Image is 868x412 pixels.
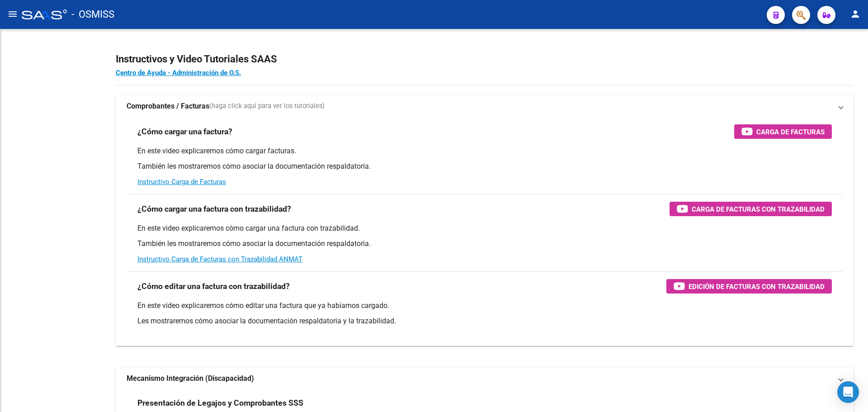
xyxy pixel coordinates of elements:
[137,255,302,263] a: Instructivo Carga de Facturas con Trazabilidad ANMAT
[7,9,18,19] mat-icon: menu
[116,368,854,389] mat-expansion-panel-header: Mecanismo Integración (Discapacidad)
[137,239,832,249] p: También les mostraremos cómo asociar la documentación respaldatoria.
[137,301,832,311] p: En este video explicaremos cómo editar una factura que ya habíamos cargado.
[137,223,832,233] p: En este video explicaremos cómo cargar una factura con trazabilidad.
[116,69,241,77] a: Centro de Ayuda - Administración de O.S.
[127,374,254,384] strong: Mecanismo Integración (Discapacidad)
[670,202,832,216] button: Carga de Facturas con Trazabilidad
[756,126,825,137] span: Carga de Facturas
[116,51,854,68] h2: Instructivos y Video Tutoriales SAAS
[692,204,825,215] span: Carga de Facturas con Trazabilidad
[137,161,832,171] p: También les mostraremos cómo asociar la documentación respaldatoria.
[116,117,854,346] div: Comprobantes / Facturas(haga click aquí para ver los tutoriales)
[127,101,209,111] strong: Comprobantes / Facturas
[837,381,859,403] div: Open Intercom Messenger
[689,281,825,292] span: Edición de Facturas con Trazabilidad
[666,279,832,294] button: Edición de Facturas con Trazabilidad
[137,280,290,293] h3: ¿Cómo editar una factura con trazabilidad?
[137,146,832,156] p: En este video explicaremos cómo cargar facturas.
[137,316,832,326] p: Les mostraremos cómo asociar la documentación respaldatoria y la trazabilidad.
[116,95,854,117] mat-expansion-panel-header: Comprobantes / Facturas(haga click aquí para ver los tutoriales)
[137,125,232,138] h3: ¿Cómo cargar una factura?
[734,124,832,139] button: Carga de Facturas
[137,178,226,186] a: Instructivo Carga de Facturas
[137,203,291,215] h3: ¿Cómo cargar una factura con trazabilidad?
[71,5,114,24] span: - OSMISS
[137,397,303,409] h3: Presentación de Legajos y Comprobantes SSS
[209,101,325,111] span: (haga click aquí para ver los tutoriales)
[850,9,861,19] mat-icon: person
